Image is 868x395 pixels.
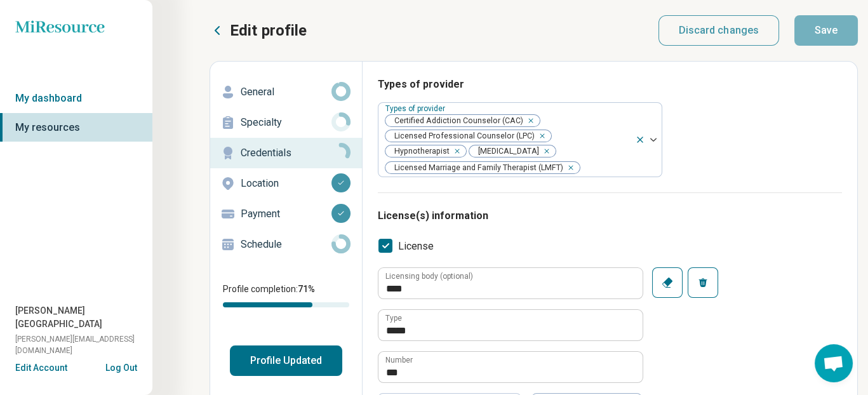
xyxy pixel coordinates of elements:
[794,15,858,46] button: Save
[385,145,453,157] span: Hypnotherapist
[223,302,349,307] div: Profile completion
[210,168,362,199] a: Location
[385,104,448,113] label: Types of provider
[241,145,331,161] p: Credentials
[15,333,152,356] span: [PERSON_NAME][EMAIL_ADDRESS][DOMAIN_NAME]
[241,115,331,130] p: Specialty
[385,356,413,364] label: Number
[230,20,307,41] p: Edit profile
[210,199,362,229] a: Payment
[210,138,362,168] a: Credentials
[398,239,434,254] span: License
[241,176,331,191] p: Location
[210,229,362,260] a: Schedule
[385,130,538,142] span: Licensed Professional Counselor (LPC)
[385,314,402,322] label: Type
[385,272,473,280] label: Licensing body (optional)
[210,107,362,138] a: Specialty
[210,20,307,41] button: Edit profile
[230,345,342,376] button: Profile Updated
[241,206,331,222] p: Payment
[385,115,527,127] span: Certified Addiction Counselor (CAC)
[241,237,331,252] p: Schedule
[241,84,331,100] p: General
[378,77,842,92] h3: Types of provider
[15,304,152,331] span: [PERSON_NAME][GEOGRAPHIC_DATA]
[658,15,780,46] button: Discard changes
[815,344,853,382] div: Open chat
[15,361,67,375] button: Edit Account
[378,208,842,224] h3: License(s) information
[105,361,137,372] button: Log Out
[298,284,315,294] span: 71 %
[385,162,567,174] span: Licensed Marriage and Family Therapist (LMFT)
[210,275,362,315] div: Profile completion:
[469,145,543,157] span: [MEDICAL_DATA]
[378,310,643,340] input: credential.licenses.0.name
[210,77,362,107] a: General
